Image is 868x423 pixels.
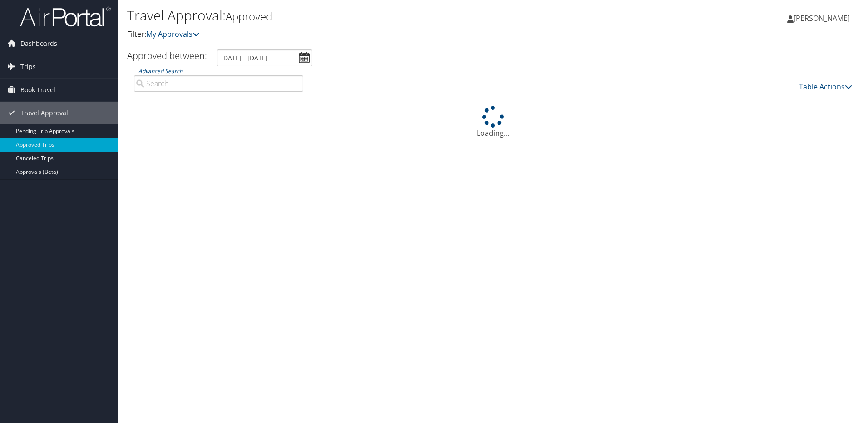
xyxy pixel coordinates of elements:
[127,29,615,40] p: Filter:
[138,67,182,75] a: Advanced Search
[20,79,55,101] span: Book Travel
[799,82,852,92] a: Table Actions
[20,55,36,78] span: Trips
[20,102,68,124] span: Travel Approval
[127,6,615,25] h1: Travel Approval:
[146,29,200,39] a: My Approvals
[20,6,111,27] img: airportal-logo.png
[20,32,57,55] span: Dashboards
[134,75,303,92] input: Advanced Search
[127,49,207,62] h3: Approved between:
[127,106,859,138] div: Loading...
[787,5,859,32] a: [PERSON_NAME]
[794,13,850,23] span: [PERSON_NAME]
[226,9,272,24] small: Approved
[217,49,312,66] input: [DATE] - [DATE]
